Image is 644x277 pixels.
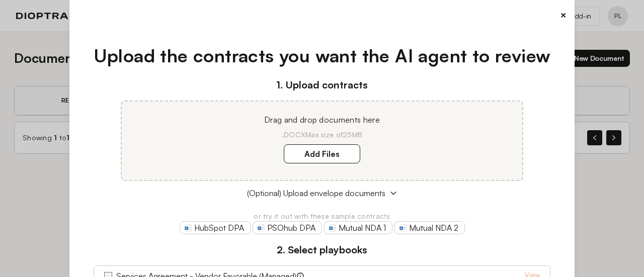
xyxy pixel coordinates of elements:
h3: 2. Select playbooks [94,242,551,257]
button: × [560,8,567,22]
p: .DOCX Max size of 25MB [134,130,510,140]
h1: Upload the contracts you want the AI agent to review [94,42,551,69]
p: Drag and drop documents here [134,114,510,126]
span: (Optional) Upload envelope documents [247,187,385,199]
button: (Optional) Upload envelope documents [94,187,551,199]
a: PSOhub DPA [253,221,322,234]
label: Add Files [284,144,360,163]
h3: 1. Upload contracts [94,77,551,93]
p: or try it out with these sample contracts [94,211,551,221]
a: Mutual NDA 2 [394,221,465,234]
a: HubSpot DPA [180,221,251,234]
a: Mutual NDA 1 [324,221,392,234]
